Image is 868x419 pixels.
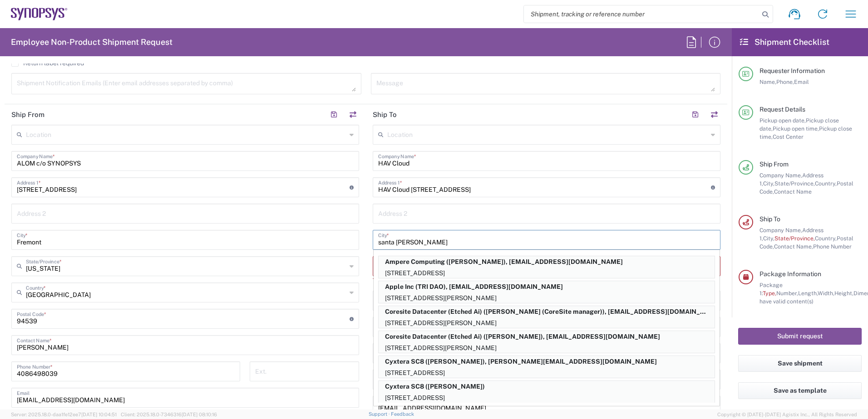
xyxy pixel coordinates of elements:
[379,381,715,392] p: Cyxtera SC8 (Thanh Nguyen)
[776,290,798,297] span: Number,
[776,78,794,85] span: Phone,
[11,37,173,48] h2: Employee Non-Product Shipment Request
[379,317,715,329] p: [STREET_ADDRESS][PERSON_NAME]
[11,110,44,119] h2: Ship From
[759,106,805,113] span: Request Details
[740,37,829,48] h2: Shipment Checklist
[373,276,720,284] div: This field is required
[369,411,391,417] a: Support
[379,306,715,317] p: Coresite Datacenter (Etched Ai) (Carlos (CoreSite manager)), lyoung@synopsys.com
[379,356,715,367] p: Cyxtera SC8 (Thanh Nguyen), thanqn@synopsys.com
[798,290,818,297] span: Length,
[738,382,862,399] button: Save as template
[794,78,809,85] span: Email
[815,235,837,242] span: Country,
[379,292,715,304] p: [STREET_ADDRESS][PERSON_NAME]
[373,110,397,119] h2: Ship To
[759,282,783,297] span: Package 1:
[379,331,715,342] p: Coresite Datacenter (Etched Ai) (Lisa Young), lyoung@synopsys.com
[81,412,117,417] span: [DATE] 10:04:51
[763,235,774,242] span: City,
[813,243,852,250] span: Phone Number
[379,256,715,268] p: Ampere Computing (Varsha Murthy), vmurthy@amperecomputing.com
[759,270,821,278] span: Package Information
[379,268,715,279] p: [STREET_ADDRESS]
[379,281,715,292] p: Apple Inc (TRI DAO), johnnyt@synopsys.com
[738,355,862,372] button: Save shipment
[182,412,217,417] span: [DATE] 08:10:16
[524,5,759,23] input: Shipment, tracking or reference number
[773,133,804,140] span: Cost Center
[763,180,774,187] span: City,
[759,172,802,179] span: Company Name,
[818,290,834,297] span: Width,
[717,410,857,419] span: Copyright © [DATE]-[DATE] Agistix Inc., All Rights Reserved
[759,78,776,85] span: Name,
[774,243,813,250] span: Contact Name,
[759,117,806,124] span: Pickup open date,
[759,227,802,234] span: Company Name,
[774,180,815,187] span: State/Province,
[738,328,862,345] button: Submit request
[834,290,853,297] span: Height,
[759,215,780,223] span: Ship To
[379,342,715,354] p: [STREET_ADDRESS][PERSON_NAME]
[379,367,715,379] p: [STREET_ADDRESS]
[379,392,715,404] p: [STREET_ADDRESS]
[759,67,825,74] span: Requester Information
[391,411,414,417] a: Feedback
[11,412,117,417] span: Server: 2025.18.0-daa1fe12ee7
[774,235,815,242] span: State/Province,
[815,180,837,187] span: Country,
[763,290,776,297] span: Type,
[773,125,819,132] span: Pickup open time,
[121,412,217,417] span: Client: 2025.18.0-7346316
[774,188,812,195] span: Contact Name
[759,161,789,168] span: Ship From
